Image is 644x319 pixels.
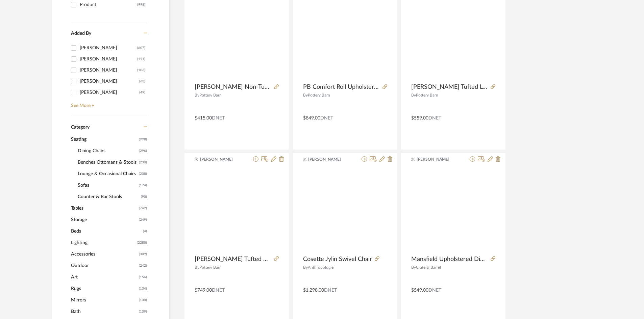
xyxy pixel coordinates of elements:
[411,93,416,97] span: By
[195,83,271,91] span: [PERSON_NAME] Non-Tufted Upholstered Dining Chair
[139,76,145,87] div: (63)
[139,260,147,271] span: (242)
[71,306,137,317] span: Bath
[139,214,147,225] span: (249)
[303,288,324,293] span: $1,298.00
[139,249,147,260] span: (309)
[417,156,459,162] span: [PERSON_NAME]
[303,83,380,91] span: PB Comfort Roll Upholstered Dining Armchair
[78,157,137,168] span: Benches Ottomans & Stools
[139,272,147,283] span: (156)
[139,283,147,294] span: (134)
[71,134,137,145] span: Seating
[143,226,147,237] span: (4)
[71,237,135,248] span: Lighting
[71,283,137,294] span: Rugs
[308,156,351,162] span: [PERSON_NAME]
[411,256,488,263] span: Mansfield Upholstered Dining Chair
[195,265,199,269] span: By
[80,87,139,98] div: [PERSON_NAME]
[69,98,147,109] a: See More +
[303,265,308,269] span: By
[71,225,141,237] span: Beds
[139,180,147,191] span: (174)
[303,256,372,263] span: Cosette Jylin Swivel Chair
[78,191,139,203] span: Counter & Bar Stools
[71,248,137,260] span: Accessories
[137,65,145,76] div: (106)
[71,294,137,306] span: Mirrors
[416,93,438,97] span: Pottery Barn
[137,43,145,53] div: (607)
[139,145,147,156] span: (296)
[139,134,147,145] span: (998)
[411,83,488,91] span: [PERSON_NAME] Tufted Leather Dining Chair
[80,43,137,53] div: [PERSON_NAME]
[80,76,139,87] div: [PERSON_NAME]
[139,168,147,179] span: (208)
[411,265,416,269] span: By
[428,288,441,293] span: DNET
[195,93,199,97] span: By
[139,306,147,317] span: (109)
[71,31,91,36] span: Added By
[303,93,308,97] span: By
[139,87,145,98] div: (49)
[195,288,212,293] span: $749.00
[416,265,441,269] span: Crate & Barrel
[139,295,147,305] span: (130)
[139,157,147,168] span: (230)
[200,156,243,162] span: [PERSON_NAME]
[71,214,137,225] span: Storage
[303,116,320,121] span: $849.00
[411,116,428,121] span: $559.00
[324,288,337,293] span: DNET
[308,265,333,269] span: Anthropologie
[139,203,147,214] span: (742)
[195,256,271,263] span: [PERSON_NAME] Tufted Upholstered Dining Chair
[71,125,90,130] span: Category
[137,54,145,64] div: (151)
[199,265,222,269] span: Pottery Barn
[71,203,137,214] span: Tables
[80,65,137,76] div: [PERSON_NAME]
[320,116,333,121] span: DNET
[212,116,225,121] span: DNET
[141,191,147,202] span: (90)
[199,93,222,97] span: Pottery Barn
[411,288,428,293] span: $549.00
[78,145,137,157] span: Dining Chairs
[137,237,147,248] span: (2285)
[71,271,137,283] span: Art
[80,54,137,64] div: [PERSON_NAME]
[78,180,137,191] span: Sofas
[308,93,330,97] span: Pottery Barn
[428,116,441,121] span: DNET
[212,288,225,293] span: DNET
[195,116,212,121] span: $415.00
[78,168,137,180] span: Lounge & Occasional Chairs
[71,260,137,271] span: Outdoor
